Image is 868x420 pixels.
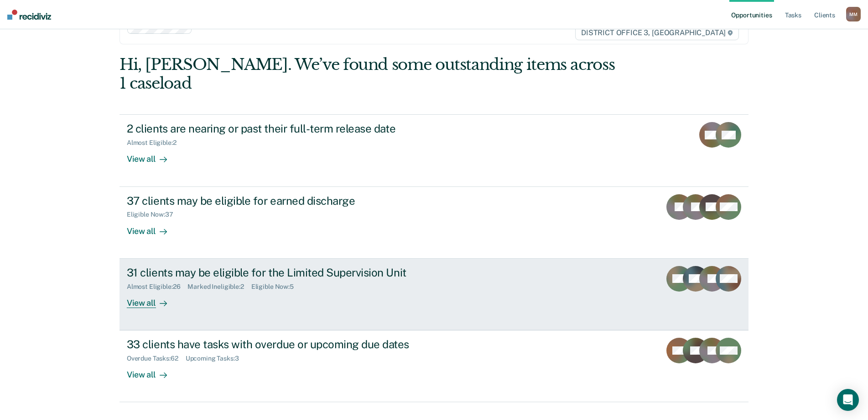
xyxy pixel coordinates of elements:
div: Almost Eligible : 26 [127,283,188,291]
div: View all [127,362,178,380]
div: View all [127,147,178,165]
span: DISTRICT OFFICE 3, [GEOGRAPHIC_DATA] [575,26,739,40]
button: MM [846,7,861,21]
div: Upcoming Tasks : 3 [186,355,246,362]
div: Eligible Now : 5 [251,283,301,291]
div: 31 clients may be eligible for the Limited Supervision Unit [127,266,447,279]
div: Hi, [PERSON_NAME]. We’ve found some outstanding items across 1 caseload [120,55,623,93]
div: 2 clients are nearing or past their full-term release date [127,122,447,135]
div: View all [127,218,178,236]
div: Eligible Now : 37 [127,211,181,218]
a: 33 clients have tasks with overdue or upcoming due datesOverdue Tasks:62Upcoming Tasks:3View all [120,330,748,402]
div: Marked Ineligible : 2 [187,283,251,291]
div: Overdue Tasks : 62 [127,355,186,362]
div: Almost Eligible : 2 [127,139,184,147]
img: Recidiviz [7,10,51,20]
div: 33 clients have tasks with overdue or upcoming due dates [127,338,447,351]
a: 2 clients are nearing or past their full-term release dateAlmost Eligible:2View all [120,114,748,186]
a: 37 clients may be eligible for earned dischargeEligible Now:37View all [120,187,748,259]
div: M M [846,7,861,21]
div: View all [127,290,178,308]
a: 31 clients may be eligible for the Limited Supervision UnitAlmost Eligible:26Marked Ineligible:2E... [120,259,748,330]
div: 37 clients may be eligible for earned discharge [127,194,447,207]
div: Open Intercom Messenger [837,389,859,411]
